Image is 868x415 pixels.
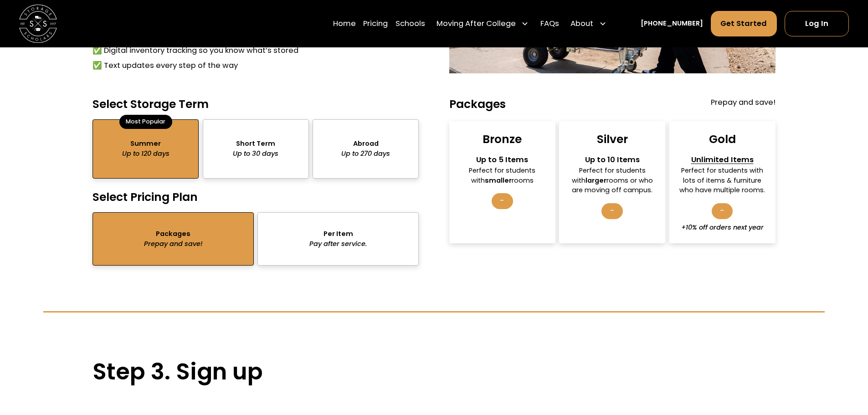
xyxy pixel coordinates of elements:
img: Storage Scholars main logo [19,5,57,42]
div: Up to 10 Items [567,154,657,166]
strong: smaller [485,176,512,185]
div: Moving After College [433,10,533,37]
h4: Select Pricing Plan [92,190,419,205]
a: Log In [785,11,849,36]
div: About [567,10,611,37]
form: package-pricing [92,97,775,266]
div: About [570,18,593,30]
div: Bronze [483,132,522,147]
a: Home [333,10,356,37]
a: Schools [395,10,425,37]
strong: larger [586,176,606,185]
a: Pricing [363,10,388,37]
a: FAQs [540,10,559,37]
div: - [712,203,733,219]
h2: Step 3. Sign up [92,358,775,385]
div: Silver [597,132,628,147]
h4: Packages [449,97,506,112]
a: Get Started [711,11,777,36]
div: Most Popular [119,115,172,129]
div: Perfect for students with rooms [457,166,547,186]
div: Up to 5 Items [457,154,547,166]
div: Unlimited Items [678,154,767,166]
div: Prepay and save! [711,97,776,112]
div: Perfect for students with lots of items & furniture who have multiple rooms. [678,166,767,196]
div: Moving After College [437,18,516,30]
a: [PHONE_NUMBER] [641,19,703,29]
div: Gold [709,132,736,147]
div: +10% off orders next year [681,223,764,233]
h4: Select Storage Term [92,97,419,112]
div: - [601,203,623,219]
li: ✅ Text updates every step of the way [92,60,419,72]
div: Perfect for students with rooms or who are moving off campus. [567,166,657,196]
div: - [492,193,513,209]
li: ✅ Digital inventory tracking so you know what’s stored [92,45,419,56]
